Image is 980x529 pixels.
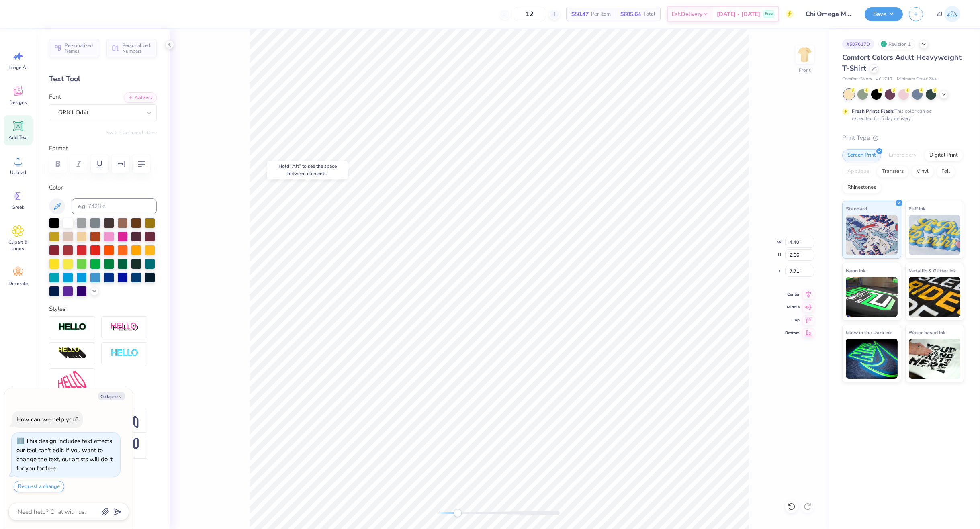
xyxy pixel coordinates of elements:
[10,169,26,176] span: Upload
[852,108,951,122] div: This color can be expedited for 5 day delivery.
[909,215,961,255] img: Puff Ink
[267,161,348,179] div: Hold “Alt” to see the space between elements.
[909,328,946,337] span: Water based Ink
[9,64,28,71] span: Image AI
[944,6,960,22] img: Zhor Junavee Antocan
[909,266,956,275] span: Metallic & Glitter Ink
[571,10,589,18] span: $50.47
[58,371,86,388] img: Free Distort
[877,165,909,178] div: Transfers
[909,204,926,213] span: Puff Ink
[933,6,964,22] a: ZJ
[924,149,963,161] div: Digital Print
[8,134,28,141] span: Add Text
[785,317,800,323] span: Top
[49,92,61,102] label: Font
[842,149,881,161] div: Screen Print
[122,43,152,54] span: Personalized Numbers
[842,53,962,73] span: Comfort Colors Adult Heavyweight T-Shirt
[842,182,881,194] div: Rhinestones
[110,349,139,358] img: Negative Space
[717,10,760,18] span: [DATE] - [DATE]
[852,108,894,114] strong: Fresh Prints Flash:
[16,437,113,472] div: This design includes text effects our tool can't edit. If you want to change the text, our artist...
[846,328,892,337] span: Glow in the Dark Ink
[842,133,964,143] div: Print Type
[865,7,903,21] button: Save
[884,149,922,161] div: Embroidery
[124,92,157,103] button: Add Font
[49,144,157,153] label: Format
[897,76,937,83] span: Minimum Order: 24 +
[800,6,859,22] input: Untitled Design
[58,323,86,332] img: Stroke
[591,10,611,18] span: Per Item
[878,39,915,49] div: Revision 1
[72,198,157,214] input: e.g. 7428 c
[911,165,934,178] div: Vinyl
[765,11,773,17] span: Free
[672,10,702,18] span: Est. Delivery
[846,339,898,379] img: Glow in the Dark Ink
[909,277,961,317] img: Metallic & Glitter Ink
[8,280,28,287] span: Decorate
[785,304,800,310] span: Middle
[846,266,865,275] span: Neon Ink
[106,39,157,57] button: Personalized Numbers
[797,47,813,63] img: Front
[514,7,545,21] input: – –
[876,76,893,83] span: # C1717
[110,322,139,332] img: Shadow
[65,43,94,54] span: Personalized Names
[842,165,874,178] div: Applique
[14,481,64,492] button: Request a change
[936,165,955,178] div: Foil
[842,39,874,49] div: # 507617D
[5,239,31,252] span: Clipart & logos
[846,215,898,255] img: Standard
[98,392,125,400] button: Collapse
[620,10,641,18] span: $605.64
[846,204,867,213] span: Standard
[909,339,961,379] img: Water based Ink
[49,304,65,314] label: Styles
[842,76,872,83] span: Comfort Colors
[49,39,99,57] button: Personalized Names
[846,277,898,317] img: Neon Ink
[799,67,811,74] div: Front
[785,330,800,336] span: Bottom
[16,415,78,423] div: How can we help you?
[12,204,25,210] span: Greek
[643,10,655,18] span: Total
[49,74,157,84] div: Text Tool
[106,129,157,136] button: Switch to Greek Letters
[785,291,800,298] span: Center
[454,509,462,517] div: Accessibility label
[9,99,27,106] span: Designs
[937,10,942,19] span: ZJ
[49,183,157,192] label: Color
[58,347,86,360] img: 3D Illusion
